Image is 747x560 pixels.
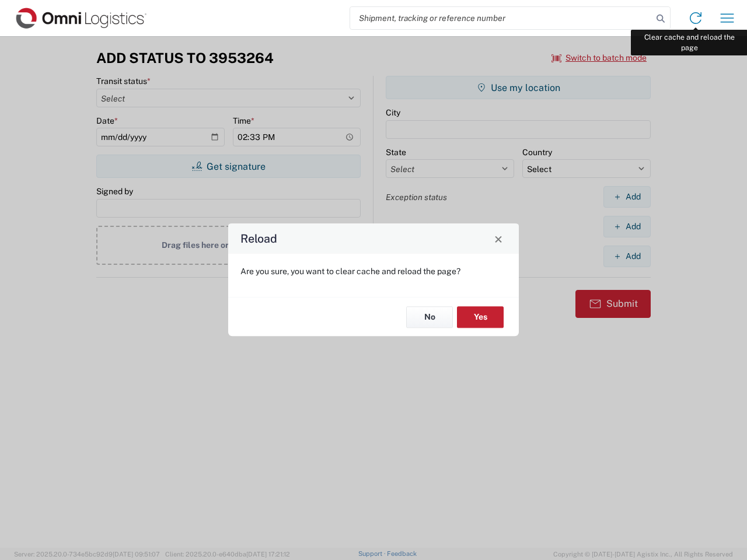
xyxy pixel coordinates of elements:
button: Yes [457,306,504,328]
button: Close [490,230,507,247]
h4: Reload [240,230,277,247]
input: Shipment, tracking or reference number [350,7,652,29]
button: No [406,306,453,328]
p: Are you sure, you want to clear cache and reload the page? [240,266,507,276]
